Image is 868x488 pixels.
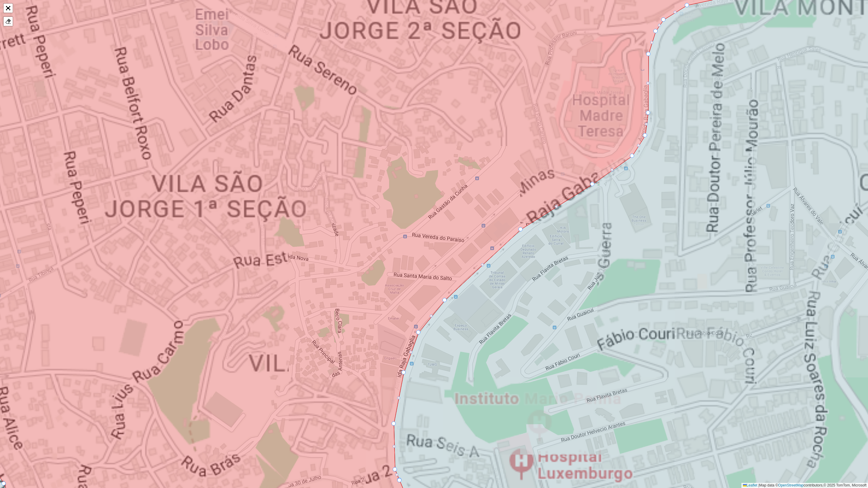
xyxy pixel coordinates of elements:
[741,483,868,488] div: Map data © contributors,© 2025 TomTom, Microsoft
[4,4,13,13] a: Abrir mapa em tela cheia
[743,483,757,487] a: Leaflet
[4,17,13,26] div: Remover camada(s)
[778,483,804,487] a: OpenStreetMap
[758,483,759,487] span: |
